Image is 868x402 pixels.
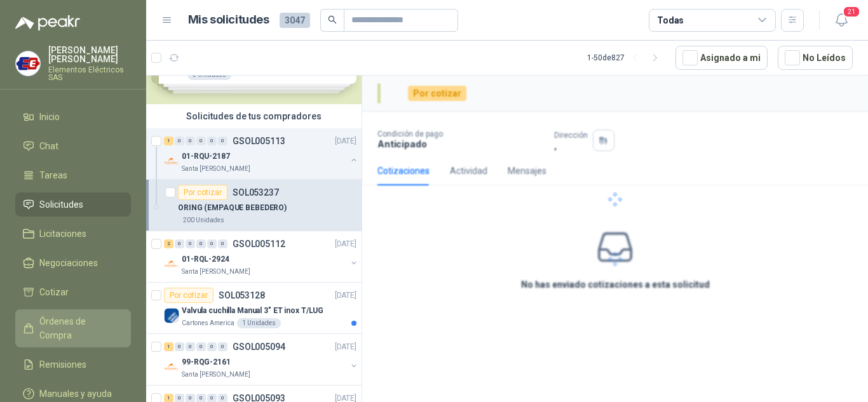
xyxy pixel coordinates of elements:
span: Inicio [39,110,60,124]
div: 0 [175,239,184,248]
p: SOL053237 [233,188,279,197]
p: 99-RQG-2161 [182,356,231,368]
span: Cotizar [39,285,69,299]
div: 200 Unidades [178,215,229,225]
img: Company Logo [164,257,179,272]
div: 1 [164,137,173,145]
img: Company Logo [164,359,179,375]
div: 0 [186,137,195,145]
p: 01-RQL-2924 [182,253,229,265]
a: 1 0 0 0 0 0 GSOL005113[DATE] Company Logo01-RQU-2187Santa [PERSON_NAME] [164,133,359,174]
span: Negociaciones [39,256,98,270]
button: Asignado a mi [675,46,768,70]
a: Licitaciones [15,222,131,246]
span: Remisiones [39,358,86,372]
div: 0 [196,239,206,248]
p: Valvula cuchilla Manual 3" ET inox T/LUG [182,305,323,317]
a: Por cotizarSOL053237ORING (EMPAQUE BEBEDERO)200 Unidades [146,180,362,231]
div: 1 [164,342,173,351]
div: Por cotizar [164,288,214,303]
p: Santa [PERSON_NAME] [182,164,250,174]
a: Chat [15,134,131,158]
p: [DATE] [335,341,356,353]
p: GSOL005113 [233,137,285,145]
span: 21 [843,6,860,18]
div: 0 [207,137,217,145]
div: 0 [186,239,195,248]
a: Cotizar [15,280,131,304]
p: Santa [PERSON_NAME] [182,267,250,277]
div: 0 [207,239,217,248]
a: Inicio [15,105,131,129]
div: 0 [186,342,195,351]
span: 3047 [280,13,310,28]
div: Solicitudes de tus compradores [146,104,362,128]
p: SOL053128 [219,291,265,300]
img: Company Logo [16,51,40,76]
img: Company Logo [164,308,179,323]
p: GSOL005112 [233,239,285,248]
a: Solicitudes [15,192,131,217]
p: ORING (EMPAQUE BEBEDERO) [178,202,287,214]
a: Tareas [15,163,131,187]
p: [DATE] [335,238,356,250]
span: Tareas [39,168,67,182]
p: GSOL005094 [233,342,285,351]
img: Company Logo [164,154,179,169]
div: 1 - 50 de 827 [587,48,665,68]
button: 21 [830,9,853,32]
span: Órdenes de Compra [39,314,119,342]
span: search [328,15,337,24]
img: Logo peakr [15,15,80,30]
p: [DATE] [335,290,356,302]
span: Chat [39,139,58,153]
a: Por cotizarSOL053128[DATE] Company LogoValvula cuchilla Manual 3" ET inox T/LUGCartones America1 ... [146,283,362,334]
p: Santa [PERSON_NAME] [182,370,250,380]
button: No Leídos [778,46,853,70]
a: 1 0 0 0 0 0 GSOL005094[DATE] Company Logo99-RQG-2161Santa [PERSON_NAME] [164,339,359,380]
span: Licitaciones [39,227,86,241]
p: [DATE] [335,135,356,147]
div: 0 [218,342,227,351]
p: 01-RQU-2187 [182,151,230,163]
p: [PERSON_NAME] [PERSON_NAME] [48,46,131,64]
div: Por cotizar [178,185,227,200]
a: Remisiones [15,352,131,377]
p: Elementos Eléctricos SAS [48,66,131,81]
div: 0 [207,342,217,351]
span: Manuales y ayuda [39,387,112,401]
div: 0 [196,137,206,145]
a: Órdenes de Compra [15,309,131,347]
div: 0 [175,342,184,351]
a: 2 0 0 0 0 0 GSOL005112[DATE] Company Logo01-RQL-2924Santa [PERSON_NAME] [164,236,359,277]
div: 2 [164,239,173,248]
h1: Mis solicitudes [188,11,269,29]
div: Todas [657,13,684,27]
a: Negociaciones [15,251,131,275]
span: Solicitudes [39,198,83,211]
p: Cartones America [182,318,234,328]
div: 0 [175,137,184,145]
div: 0 [218,239,227,248]
div: 0 [196,342,206,351]
div: 1 Unidades [237,318,281,328]
div: 0 [218,137,227,145]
